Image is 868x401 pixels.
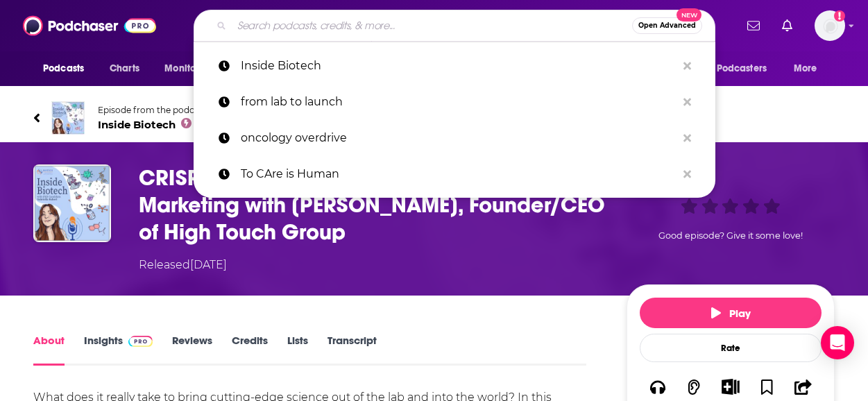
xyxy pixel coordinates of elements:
[110,59,139,78] span: Charts
[33,164,111,242] img: CRISPR Campaigns & Beyond: Science Marketing with Elizabeth Chabe, Founder/CEO of High Touch Group
[241,84,676,120] p: from lab to launch
[33,334,65,366] a: About
[834,10,845,22] svg: Add a profile image
[640,334,822,362] div: Rate
[241,120,676,156] p: oncology overdrive
[194,10,715,42] div: Search podcasts, credits, & more...
[716,379,744,394] button: Show More Button
[164,59,214,78] span: Monitoring
[658,230,803,241] span: Good episode? Give it some love!
[194,48,715,84] a: Inside Biotech
[815,10,845,41] button: Show profile menu
[172,334,212,366] a: Reviews
[691,56,787,82] button: open menu
[51,101,85,135] img: Inside Biotech
[815,10,845,41] img: User Profile
[139,164,604,246] h1: CRISPR Campaigns & Beyond: Science Marketing with Elizabeth Chabe, Founder/CEO of High Touch Group
[139,257,227,273] div: Released [DATE]
[700,59,767,78] span: For Podcasters
[101,56,148,82] a: Charts
[711,307,751,320] span: Play
[98,105,207,115] span: Episode from the podcast
[640,298,822,328] button: Play
[794,59,817,78] span: More
[33,101,835,135] a: Inside BiotechEpisode from the podcastInside Biotech41
[821,326,854,359] div: Open Intercom Messenger
[241,48,676,84] p: Inside Biotech
[776,14,798,37] a: Show notifications dropdown
[784,56,835,82] button: open menu
[327,334,377,366] a: Transcript
[194,156,715,192] a: To CAre is Human
[84,334,153,366] a: InsightsPodchaser Pro
[33,56,102,82] button: open menu
[232,15,632,37] input: Search podcasts, credits, & more...
[43,59,84,78] span: Podcasts
[23,12,156,39] img: Podchaser - Follow, Share and Rate Podcasts
[155,56,232,82] button: open menu
[638,22,696,29] span: Open Advanced
[232,334,268,366] a: Credits
[98,118,207,131] span: Inside Biotech
[676,8,701,22] span: New
[241,156,676,192] p: To CAre is Human
[742,14,765,37] a: Show notifications dropdown
[194,84,715,120] a: from lab to launch
[815,10,845,41] span: Logged in as RussoPartners3
[632,17,702,34] button: Open AdvancedNew
[287,334,308,366] a: Lists
[128,336,153,347] img: Podchaser Pro
[194,120,715,156] a: oncology overdrive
